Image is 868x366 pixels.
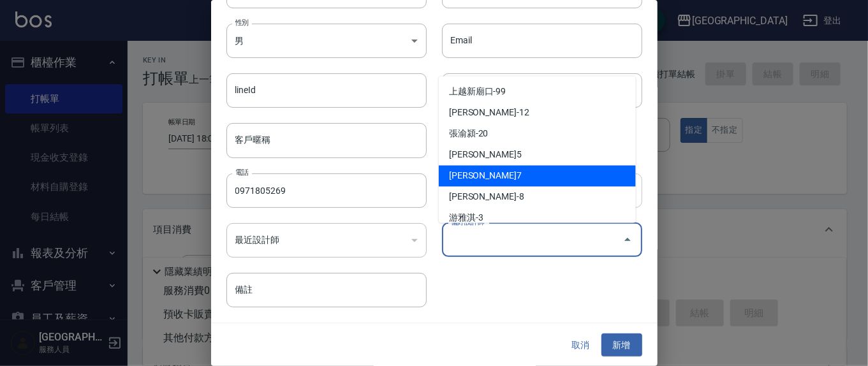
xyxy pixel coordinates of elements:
[439,166,636,187] li: [PERSON_NAME]7
[439,103,636,124] li: [PERSON_NAME]-12
[439,124,636,145] li: 張渝潁-20
[439,208,636,229] li: 游雅淇-3
[439,187,636,208] li: [PERSON_NAME]-8
[561,333,601,357] button: 取消
[226,24,427,58] div: 男
[601,333,642,357] button: 新增
[439,82,636,103] li: 上越新廟口-99
[451,217,484,227] label: 偏好設計師
[235,168,249,177] label: 電話
[439,145,636,166] li: [PERSON_NAME]5
[617,230,638,250] button: Close
[235,18,249,27] label: 性別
